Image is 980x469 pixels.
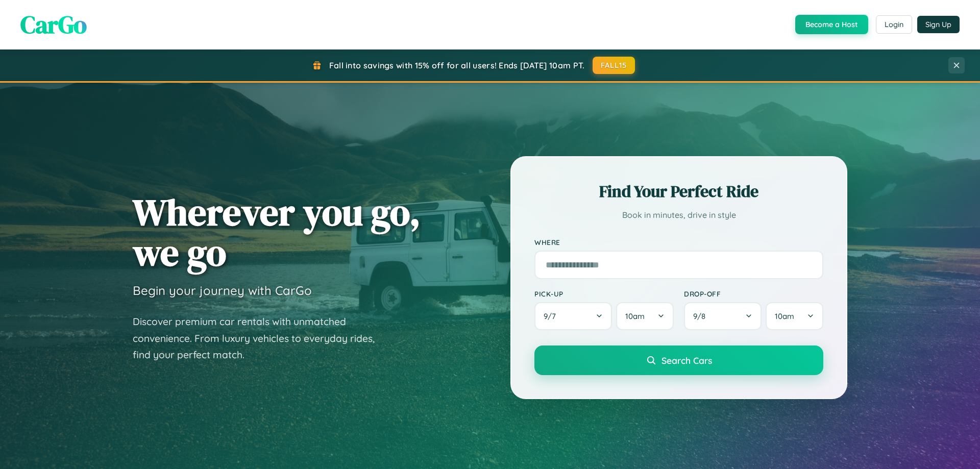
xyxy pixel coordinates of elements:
[917,16,960,33] button: Sign Up
[693,311,710,321] span: 9 / 8
[534,345,823,375] button: Search Cars
[133,283,312,298] h3: Begin your journey with CarGo
[20,8,87,41] span: CarGo
[534,289,674,298] label: Pick-up
[133,313,388,363] p: Discover premium car rentals with unmatched convenience. From luxury vehicles to everyday rides, ...
[766,302,823,330] button: 10am
[534,302,612,330] button: 9/7
[534,180,823,203] h2: Find Your Perfect Ride
[329,60,585,70] span: Fall into savings with 15% off for all users! Ends [DATE] 10am PT.
[795,15,868,34] button: Become a Host
[544,311,561,321] span: 9 / 7
[616,302,674,330] button: 10am
[593,57,635,74] button: FALL15
[684,302,762,330] button: 9/8
[775,311,794,321] span: 10am
[661,355,712,366] span: Search Cars
[684,289,823,298] label: Drop-off
[133,192,421,273] h1: Wherever you go, we go
[625,311,645,321] span: 10am
[534,208,823,223] p: Book in minutes, drive in style
[876,15,912,34] button: Login
[534,238,823,246] label: Where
